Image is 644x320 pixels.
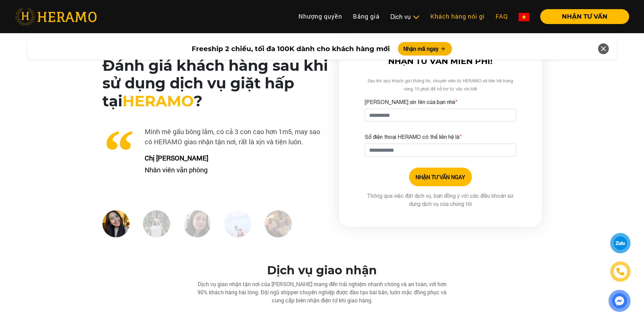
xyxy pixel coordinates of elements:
a: Bảng giá [348,9,385,24]
span: Thông qua việc đặt dịch vụ, bạn đồng ý với các điều khoản sử dụng dịch vụ của chúng tôi [367,193,514,207]
a: phone-icon [611,262,629,281]
button: NHẬN TƯ VẤN [540,9,629,24]
h2: Đánh giá khách hàng sau khi sử dụng dịch vụ giặt hấp tại ? [102,57,328,110]
label: [PERSON_NAME] xin tên của bạn nhé [365,98,458,106]
a: Nhượng quyền [293,9,348,24]
label: Số điện thoại HERAMO có thể liên hệ là [365,133,462,141]
div: Dịch vụ [390,12,420,21]
img: DC1.jpg [102,210,129,237]
button: Nhận mã ngay [398,42,452,56]
img: HP3.jpg [184,210,211,237]
a: NHẬN TƯ VẤN [535,14,629,20]
span: Freeship 2 chiều, tối đa 100K dành cho khách hàng mới [192,44,390,54]
span: HERAMO [122,92,194,110]
div: Dịch vụ giao nhận tận nơi của [PERSON_NAME] mang đến trải nghiệm nhanh chóng và an toàn, với hơn ... [187,280,457,304]
img: vn-flag.png [519,13,529,21]
p: Chị [PERSON_NAME] [140,153,328,163]
img: subToggleIcon [412,14,420,21]
p: Nhân viên văn phòng [140,165,328,175]
span: Sau khi quý khách gửi thông tin, chuyên viên từ HERAMO sẽ liên hệ trong vòng 15 phút để hỗ trợ tư... [367,78,513,91]
img: DC2.jpg [143,210,170,237]
img: DC4.jpg [224,210,251,237]
p: Mình mê gấu bông lắm, có cả 3 con cao hơn 1m5, may sao có HERAMO giao nhận tận nơi, rất là xịn và... [102,126,328,147]
button: NHẬN TƯ VẤN NGAY [409,168,472,186]
a: Khách hàng nói gì [425,9,490,24]
img: heramo-logo.png [15,8,97,25]
img: DC5.jpg [265,210,292,237]
img: phone-icon [617,268,624,275]
a: FAQ [490,9,513,24]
